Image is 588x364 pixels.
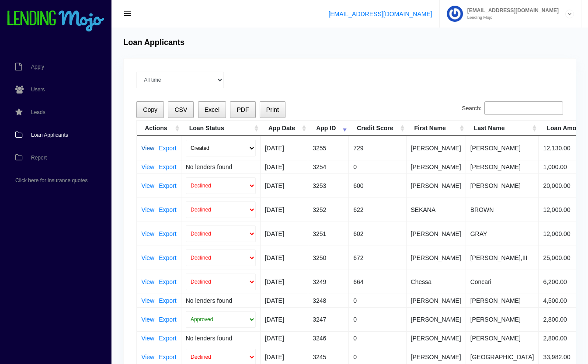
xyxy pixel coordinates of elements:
h4: Loan Applicants [123,38,184,48]
td: 3250 [308,246,349,270]
a: Export [159,183,176,189]
a: View [141,279,154,285]
span: PDF [237,106,249,113]
td: No lenders found [181,331,261,345]
button: Copy [136,101,164,118]
td: [DATE] [261,222,308,246]
span: Click here for insurance quotes [15,178,87,183]
span: Apply [31,64,44,69]
td: [DATE] [261,294,308,307]
td: [PERSON_NAME] [466,307,539,331]
td: [PERSON_NAME] [407,307,466,331]
button: CSV [168,101,194,118]
td: [PERSON_NAME] [407,222,466,246]
td: 600 [349,173,406,198]
td: 3247 [308,307,349,331]
a: View [141,298,154,304]
td: 664 [349,270,406,294]
img: logo-small.png [7,10,105,32]
a: View [141,316,154,322]
th: Actions: activate to sort column ascending [137,121,181,136]
td: [DATE] [261,307,308,331]
a: View [141,231,154,237]
td: 0 [349,331,406,345]
a: View [141,145,154,151]
button: PDF [230,101,255,118]
a: View [141,255,154,261]
a: Export [159,164,176,170]
a: Export [159,298,176,304]
td: [PERSON_NAME] [466,173,539,198]
a: Export [159,255,176,261]
td: 3254 [308,160,349,173]
span: Report [31,155,47,160]
a: Export [159,279,176,285]
span: [EMAIL_ADDRESS][DOMAIN_NAME] [463,8,559,13]
td: 3246 [308,331,349,345]
td: [DATE] [261,270,308,294]
td: BROWN [466,198,539,222]
a: View [141,354,154,360]
td: 729 [349,136,406,160]
td: 3253 [308,173,349,198]
a: Export [159,354,176,360]
td: 3252 [308,198,349,222]
td: No lenders found [181,294,261,307]
td: [PERSON_NAME] [466,294,539,307]
td: [DATE] [261,198,308,222]
td: 3248 [308,294,349,307]
span: Excel [205,106,219,113]
span: Copy [143,106,157,113]
td: 3251 [308,222,349,246]
span: Leads [31,110,45,115]
a: Export [159,207,176,213]
td: Chessa [407,270,466,294]
a: Export [159,231,176,237]
td: [PERSON_NAME] [407,160,466,173]
button: Print [260,101,285,118]
td: [PERSON_NAME] [407,294,466,307]
span: Loan Applicants [31,132,68,138]
th: Loan Status: activate to sort column ascending [181,121,261,136]
label: Search: [462,101,563,115]
td: Concari [466,270,539,294]
th: App Date: activate to sort column ascending [261,121,308,136]
a: View [141,335,154,341]
td: [PERSON_NAME] [466,136,539,160]
td: [PERSON_NAME] [407,173,466,198]
td: 0 [349,294,406,307]
td: [PERSON_NAME],III [466,246,539,270]
td: [DATE] [261,173,308,198]
td: [DATE] [261,246,308,270]
td: 622 [349,198,406,222]
th: Last Name: activate to sort column ascending [466,121,539,136]
a: View [141,164,154,170]
a: [EMAIL_ADDRESS][DOMAIN_NAME] [328,10,432,17]
input: Search: [484,101,563,115]
td: [DATE] [261,331,308,345]
td: [DATE] [261,136,308,160]
td: 3255 [308,136,349,160]
a: Export [159,316,176,322]
th: App ID: activate to sort column ascending [308,121,349,136]
a: Export [159,335,176,341]
td: [PERSON_NAME] [407,246,466,270]
td: 0 [349,160,406,173]
td: No lenders found [181,160,261,173]
td: 3249 [308,270,349,294]
td: SEKANA [407,198,466,222]
button: Excel [198,101,226,118]
span: CSV [174,106,187,113]
td: 0 [349,307,406,331]
td: 672 [349,246,406,270]
td: [PERSON_NAME] [407,331,466,345]
td: GRAY [466,222,539,246]
a: Export [159,145,176,151]
span: Print [266,106,279,113]
a: View [141,183,154,189]
td: [DATE] [261,160,308,173]
td: [PERSON_NAME] [466,160,539,173]
span: Users [31,87,45,92]
td: [PERSON_NAME] [466,331,539,345]
img: Profile image [447,6,463,22]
